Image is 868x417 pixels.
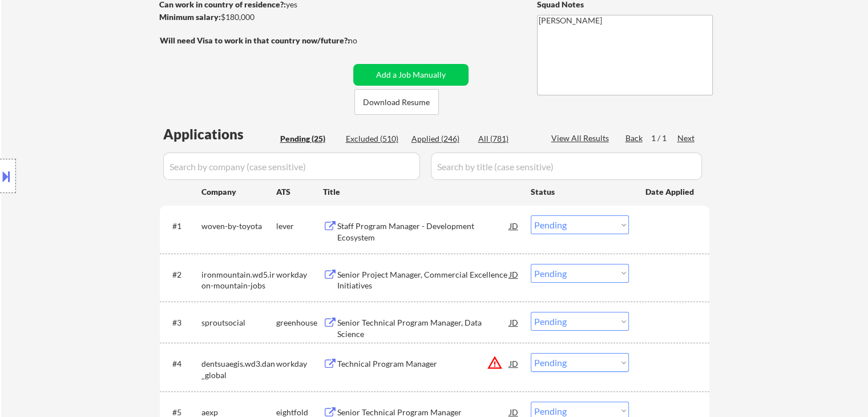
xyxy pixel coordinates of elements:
[487,355,503,371] button: warning_amber
[346,133,403,145] div: Excluded (510)
[163,127,276,141] div: Applications
[354,89,439,115] button: Download Resume
[353,64,469,86] button: Add a Job Manually
[337,358,510,370] div: Technical Program Manager
[508,264,520,284] div: JD
[337,220,510,243] div: Staff Program Manager - Development Ecosystem
[348,35,381,46] div: no
[531,181,629,202] div: Status
[280,133,337,145] div: Pending (25)
[163,153,420,180] input: Search by company (case sensitive)
[201,186,276,198] div: Company
[160,35,350,45] strong: Will need Visa to work in that country now/future?:
[172,317,192,328] div: #3
[431,153,702,180] input: Search by title (case sensitive)
[276,358,323,370] div: workday
[201,220,276,232] div: woven-by-toyota
[159,12,221,22] strong: Minimum salary:
[651,133,677,144] div: 1 / 1
[201,358,276,380] div: dentsuaegis.wd3.dan_global
[323,186,520,198] div: Title
[551,133,612,144] div: View All Results
[625,133,644,144] div: Back
[276,186,323,198] div: ATS
[337,317,510,339] div: Senior Technical Program Manager, Data Science
[508,312,520,332] div: JD
[159,11,349,23] div: $180,000
[411,133,469,145] div: Applied (246)
[645,186,696,198] div: Date Applied
[508,215,520,236] div: JD
[677,133,696,144] div: Next
[172,358,192,370] div: #4
[276,269,323,280] div: workday
[337,269,510,291] div: Senior Project Manager, Commercial Excellence Initiatives
[201,317,276,328] div: sproutsocial
[508,353,520,374] div: JD
[201,269,276,291] div: ironmountain.wd5.iron-mountain-jobs
[276,220,323,232] div: lever
[276,317,323,328] div: greenhouse
[478,133,535,145] div: All (781)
